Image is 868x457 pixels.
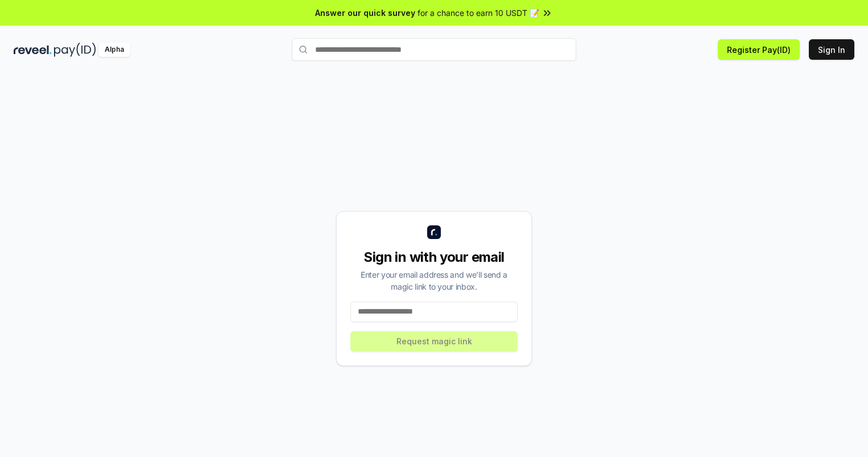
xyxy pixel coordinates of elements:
div: Enter your email address and we’ll send a magic link to your inbox. [350,269,518,293]
div: Alpha [98,43,130,57]
img: reveel_dark [14,43,52,57]
div: Sign in with your email [350,248,518,266]
img: logo_small [427,225,441,239]
button: Sign In [809,39,854,60]
span: for a chance to earn 10 USDT 📝 [418,7,539,19]
button: Register Pay(ID) [718,39,800,60]
img: pay_id [54,43,96,57]
span: Answer our quick survey [315,7,415,19]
